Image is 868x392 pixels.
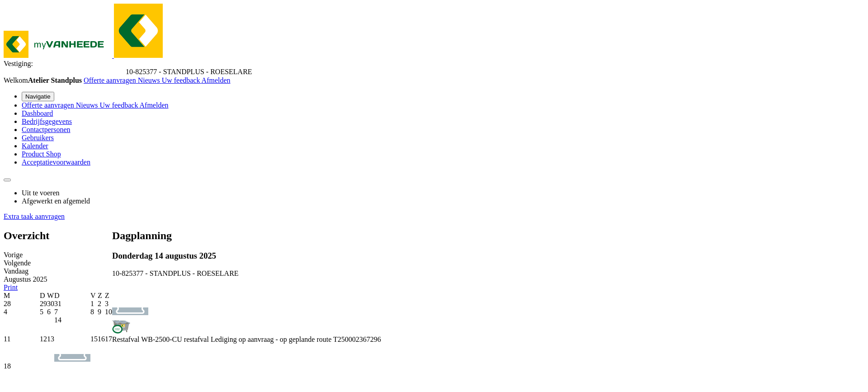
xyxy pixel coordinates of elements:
[22,92,54,101] button: Navigatie
[126,68,252,76] span: 10-825377 - STANDPLUS - ROESELARE
[98,335,105,343] span: 16
[162,76,202,84] a: Uw feedback
[40,300,47,307] span: 29
[40,308,43,316] span: 5
[4,335,10,343] span: 11
[100,101,138,109] span: Uw feedback
[138,76,162,84] a: Nieuws
[54,300,61,307] span: 31
[162,76,200,84] span: Uw feedback
[22,142,48,150] a: Kalender
[100,101,140,109] a: Uw feedback
[112,269,381,278] div: 10-825377 - STANDPLUS - ROESELARE
[47,292,54,300] td: W
[138,76,160,84] span: Nieuws
[22,158,90,166] a: Acceptatievoorwaarden
[140,101,169,109] a: Afmelden
[22,150,61,158] a: Product Shop
[84,76,138,84] a: Offerte aanvragen
[4,60,33,67] span: Vestiging:
[98,292,105,300] td: Z
[76,101,98,109] span: Nieuws
[4,275,112,283] div: Augustus 2025
[84,76,136,84] span: Offerte aanvragen
[25,93,51,100] span: Navigatie
[98,308,101,316] span: 9
[105,335,112,343] span: 17
[4,267,112,275] div: Vandaag
[54,316,61,324] span: 14
[28,76,82,84] strong: Atelier Standplus
[105,292,112,300] td: Z
[4,292,40,300] td: M
[22,134,54,142] a: Gebruikers
[40,292,47,300] td: D
[22,189,864,197] li: Uit te voeren
[4,308,7,316] span: 4
[112,230,381,242] h2: Dagplanning
[22,101,76,109] a: Offerte aanvragen
[54,308,58,316] span: 7
[90,308,94,316] span: 8
[47,308,51,316] span: 6
[4,251,23,259] span: Vorige
[4,300,11,307] span: 28
[112,251,381,261] h3: Donderdag 14 augustus 2025
[76,101,100,109] a: Nieuws
[105,308,112,316] span: 10
[47,300,54,307] span: 30
[4,283,18,291] a: Print
[47,335,54,343] span: 13
[4,230,112,242] h2: Overzicht
[4,31,112,58] img: myVanheede
[4,259,31,267] span: Volgende
[114,4,163,58] img: myVanheede
[4,213,65,220] a: Extra taak aanvragen
[22,118,72,125] a: Bedrijfsgegevens
[22,197,864,205] li: Afgewerkt en afgemeld
[98,300,101,307] span: 2
[90,300,94,307] span: 1
[4,76,84,84] span: Welkom
[4,362,11,370] span: 18
[211,335,331,343] span: Lediging op aanvraag - op geplande route
[112,316,130,334] img: WB-2500-CU
[333,335,381,343] span: T250002367296
[22,126,71,133] a: Contactpersonen
[141,335,209,343] span: WB-2500-CU restafval
[90,292,98,300] td: V
[54,292,90,300] td: D
[202,76,231,84] a: Afmelden
[105,300,108,307] span: 3
[22,109,53,117] a: Dashboard
[40,335,47,343] span: 12
[112,335,139,343] span: Restafval
[90,335,98,343] span: 15
[22,101,74,109] span: Offerte aanvragen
